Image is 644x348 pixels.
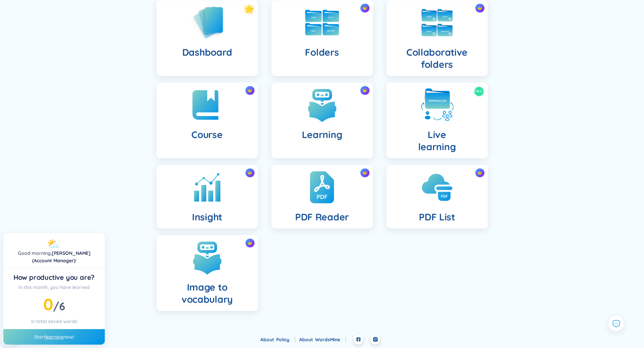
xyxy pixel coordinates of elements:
a: crown iconInsight [150,165,265,229]
img: crown icon [247,88,252,93]
a: WordsMine [315,337,346,343]
h4: Image to vocabulary [162,281,253,305]
span: New [475,86,482,97]
img: crown icon [247,241,252,245]
a: NewLivelearning [380,83,495,158]
a: crown iconPDF Reader [265,165,380,229]
a: crown iconFolders [265,0,380,76]
a: crown iconImage to vocabulary [150,235,265,311]
span: 6 [59,299,65,313]
div: In this month, you have learned [9,284,99,291]
span: Good morning , [18,250,52,256]
h4: Live learning [418,129,456,153]
a: learning [45,334,64,340]
img: crown icon [477,6,482,10]
a: [PERSON_NAME] (Account Manager) [32,250,91,264]
span: / [53,299,65,313]
img: crown icon [362,88,367,93]
div: How productive you are? [9,273,99,282]
h4: Course [191,129,222,141]
h4: PDF Reader [295,211,349,223]
a: crown iconCourse [150,83,265,158]
img: crown icon [362,170,367,175]
div: About [260,336,295,343]
a: crown iconPDF List [380,165,495,229]
a: crown iconCollaborative folders [380,0,495,76]
h4: PDF List [419,211,455,223]
div: Start now! [3,329,105,345]
img: crown icon [477,170,482,175]
h4: Folders [305,46,339,58]
a: Policy [276,337,295,343]
img: crown icon [362,6,367,10]
h4: Dashboard [182,46,232,58]
img: crown icon [247,170,252,175]
h4: Learning [302,129,342,141]
h4: Insight [192,211,222,223]
h4: Collaborative folders [392,46,482,71]
div: About [299,336,346,343]
div: in total saved words [9,318,99,325]
span: 0 [43,294,53,314]
a: Dashboard [150,0,265,76]
div: ! [9,249,99,264]
a: crown iconLearning [265,83,380,158]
